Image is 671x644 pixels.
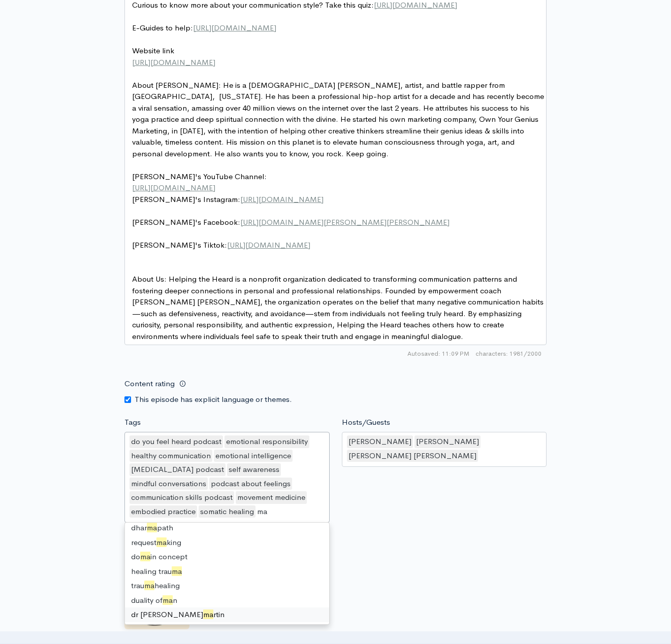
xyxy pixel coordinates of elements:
[199,505,255,518] div: somatic healing
[227,240,310,250] span: [URL][DOMAIN_NAME]
[140,552,150,561] span: ma
[156,537,167,547] span: ma
[236,491,307,504] div: movement medicine
[172,566,182,576] span: ma
[132,80,546,158] span: About [PERSON_NAME]: He is a [DEMOGRAPHIC_DATA] [PERSON_NAME], artist, and battle rapper from [GE...
[124,374,175,394] label: Content rating
[132,57,215,67] span: [URL][DOMAIN_NAME]
[342,417,390,428] label: Hosts/Guests
[193,23,276,32] span: [URL][DOMAIN_NAME]
[135,394,292,405] label: This episode has explicit language or themes.
[214,450,293,462] div: emotional intelligence
[125,535,329,550] div: request king
[414,435,481,448] div: [PERSON_NAME]
[132,172,267,181] span: [PERSON_NAME]'s YouTube Channel:
[132,194,324,204] span: [PERSON_NAME]'s Instagram:
[407,349,469,358] span: Autosaved: 11:09 PM
[125,521,329,535] div: dhar path
[130,505,197,518] div: embodied practice
[475,349,541,358] span: 1981/2000
[130,450,212,462] div: healthy communication
[125,550,329,564] div: do in concept
[125,564,329,579] div: healing trau
[147,523,157,532] span: ma
[125,579,329,593] div: trau healing
[130,435,223,448] div: do you feel heard podcast
[132,240,310,250] span: [PERSON_NAME]'s Tiktok:
[124,550,547,560] small: If no artwork is selected your default podcast artwork will be used
[124,417,141,428] label: Tags
[132,183,215,192] span: [URL][DOMAIN_NAME]
[144,624,154,634] span: ma
[125,593,329,608] div: duality of n
[209,478,292,490] div: podcast about feelings
[132,217,452,227] span: [PERSON_NAME]'s Facebook:
[132,23,276,32] span: E-Guides to help:
[347,450,478,462] div: [PERSON_NAME] [PERSON_NAME]
[203,609,213,619] span: ma
[132,46,174,55] span: Website link
[132,274,544,341] span: About Us: Helping the Heard is a nonprofit organization dedicated to transforming communication p...
[227,463,281,476] div: self awareness
[130,478,208,490] div: mindful conversations
[225,435,309,448] div: emotional responsibility
[240,217,450,227] span: [URL][DOMAIN_NAME][PERSON_NAME][PERSON_NAME]
[130,491,234,504] div: communication skills podcast
[130,463,226,476] div: [MEDICAL_DATA] podcast
[125,622,329,637] div: trau recovery
[125,607,329,622] div: dr [PERSON_NAME] rtin
[163,595,173,605] span: ma
[347,435,413,448] div: [PERSON_NAME]
[240,194,324,204] span: [URL][DOMAIN_NAME]
[144,581,154,590] span: ma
